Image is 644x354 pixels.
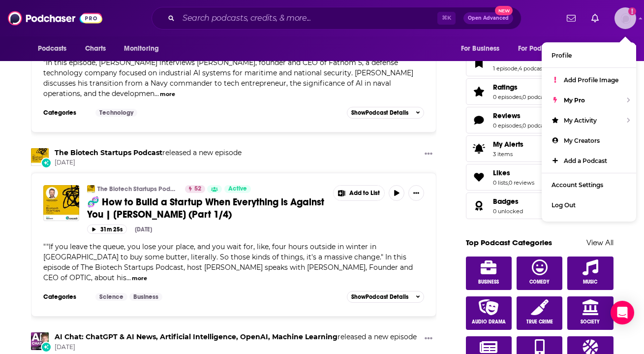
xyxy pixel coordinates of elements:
[564,97,585,104] span: My Pro
[495,6,513,15] span: New
[334,186,385,200] button: Show More Button
[43,293,88,301] h3: Categories
[132,274,147,283] button: more
[466,107,613,133] span: Reviews
[542,151,636,171] a: Add a Podcast
[124,42,159,56] span: Monitoring
[564,157,607,164] span: Add a Podcast
[31,148,49,166] img: The Biotech Startups Podcast
[564,76,618,84] span: Add Profile Image
[493,83,551,92] a: Ratings
[224,185,251,193] a: Active
[87,185,95,193] img: The Biotech Startups Podcast
[87,196,324,221] span: 🧬 How to Build a Startup When Everything is Against You | [PERSON_NAME] (Part 1/4)
[493,94,521,100] a: 0 episodes
[493,208,523,215] a: 0 unlocked
[522,122,551,129] a: 0 podcasts
[55,159,242,167] span: [DATE]
[583,279,597,285] span: Music
[493,111,551,120] a: Reviews
[493,140,523,149] span: My Alerts
[466,164,613,191] span: Likes
[461,42,500,56] span: For Business
[517,296,563,330] a: True Crime
[552,52,572,59] span: Profile
[469,170,489,184] a: Likes
[493,111,521,120] span: Reviews
[614,7,636,29] img: User Profile
[351,293,408,300] span: Show Podcast Details
[567,296,613,330] a: Society
[542,45,636,65] a: Profile
[55,332,417,342] h3: released a new episode
[31,39,80,58] button: open menu
[521,122,522,129] span: ,
[542,130,636,151] a: My Creators
[581,319,600,325] span: Society
[493,168,510,177] span: Likes
[466,296,512,330] a: Audio Drama
[43,242,413,282] span: "If you leave the queue, you lose your place, and you wait for, like, four hours outside in winte...
[469,85,489,98] a: Ratings
[529,279,550,285] span: Comedy
[8,9,102,28] img: Podchaser - Follow, Share and Rate Podcasts
[478,279,499,285] span: Business
[493,168,534,177] a: Likes
[43,185,79,221] img: 🧬 How to Build a Startup When Everything is Against You | Andrey Doronichev (Part 1/4)
[347,107,425,119] button: ShowPodcast Details
[421,332,436,345] button: Show More Button
[43,109,88,117] h3: Categories
[87,225,127,234] button: 31m 25s
[509,179,534,186] a: 0 reviews
[179,10,437,26] input: Search podcasts, credits, & more...
[95,293,127,301] a: Science
[518,65,519,72] span: ,
[611,301,634,324] div: Open Intercom Messenger
[552,201,576,209] span: Log Out
[584,42,601,56] span: More
[347,291,425,303] button: ShowPodcast Details
[31,332,49,350] img: AI Chat: ChatGPT & AI News, Artificial Intelligence, OpenAI, Machine Learning
[526,319,553,325] span: True Crime
[466,257,512,290] a: Business
[519,65,547,72] a: 4 podcasts
[228,184,247,194] span: Active
[469,113,489,127] a: Reviews
[466,78,613,105] span: Ratings
[508,179,509,186] span: ,
[421,148,436,161] button: Show More Button
[466,135,613,162] a: My Alerts
[542,175,636,195] a: Account Settings
[95,109,137,117] a: Technology
[468,16,509,21] span: Open Advanced
[152,7,521,30] div: Search podcasts, credits, & more...
[41,342,52,353] div: New Episode
[454,39,512,58] button: open menu
[43,242,413,282] span: "
[518,42,565,56] span: For Podcasters
[542,42,636,222] ul: Show profile menu
[55,332,337,341] a: AI Chat: ChatGPT & AI News, Artificial Intelligence, OpenAI, Machine Learning
[85,42,106,56] span: Charts
[517,257,563,290] a: Comedy
[563,10,580,27] a: Show notifications dropdown
[351,109,408,116] span: Show Podcast Details
[493,197,519,206] span: Badges
[521,94,522,100] span: ,
[463,12,513,24] button: Open AdvancedNew
[577,39,613,58] button: open menu
[38,42,67,56] span: Podcasts
[587,10,603,27] a: Show notifications dropdown
[564,137,600,144] span: My Creators
[586,238,613,247] a: View All
[408,185,424,201] button: Show More Button
[55,343,417,352] span: [DATE]
[466,193,613,219] span: Badges
[97,185,179,193] a: The Biotech Startups Podcast
[493,151,523,158] span: 3 items
[552,181,603,189] span: Account Settings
